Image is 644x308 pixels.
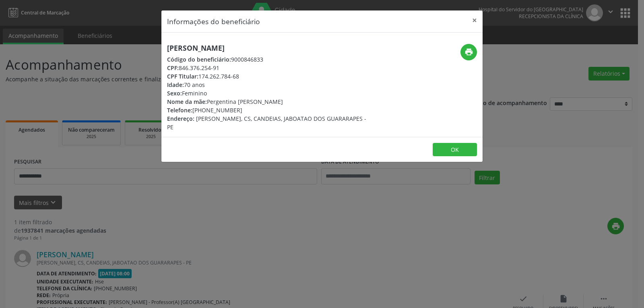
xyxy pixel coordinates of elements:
[433,143,477,157] button: OK
[466,10,483,30] button: Close
[167,81,370,89] div: 70 anos
[167,106,192,114] span: Telefone:
[167,115,366,131] span: [PERSON_NAME], CS, CANDEIAS, JABOATAO DOS GUARARAPES - PE
[167,72,198,80] span: CPF Titular:
[167,115,194,122] span: Endereço:
[167,89,182,97] span: Sexo:
[167,72,370,81] div: 174.262.784-68
[464,48,473,56] i: print
[167,106,370,114] div: [PHONE_NUMBER]
[167,64,370,72] div: 846.376.254-91
[167,98,207,105] span: Nome da mãe:
[167,55,370,64] div: 9000846833
[167,89,370,97] div: Feminino
[460,44,477,60] button: print
[167,16,260,27] h5: Informações do beneficiário
[167,64,179,72] span: CPF:
[167,97,370,106] div: Pergentina [PERSON_NAME]
[167,44,370,52] h5: [PERSON_NAME]
[167,56,231,63] span: Código do beneficiário:
[167,81,184,89] span: Idade:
